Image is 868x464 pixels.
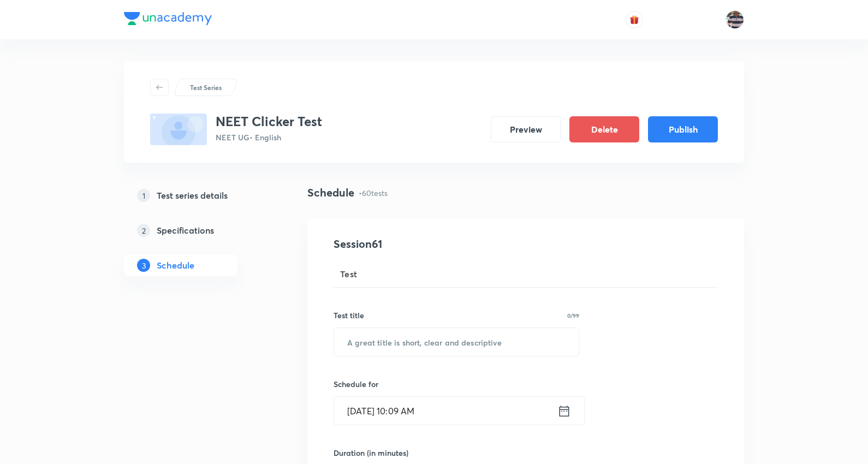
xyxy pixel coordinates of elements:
[626,11,643,28] button: avatar
[137,224,150,237] p: 2
[334,378,579,390] h6: Schedule for
[334,328,579,356] input: A great title is short, clear and descriptive
[216,114,322,129] h3: NEET Clicker Test
[124,185,272,206] a: 1Test series details
[124,12,212,25] img: Company Logo
[137,189,150,202] p: 1
[569,116,639,142] button: Delete
[334,310,364,321] h6: Test title
[137,259,150,272] p: 3
[726,10,744,29] img: jugraj singh
[629,15,639,25] img: avatar
[124,12,212,28] a: Company Logo
[491,116,561,142] button: Preview
[190,82,222,92] p: Test Series
[157,189,228,202] h5: Test series details
[307,185,354,201] h4: Schedule
[567,313,579,318] p: 0/99
[340,267,358,281] span: Test
[157,224,214,237] h5: Specifications
[334,447,408,459] h6: Duration (in minutes)
[359,187,388,199] p: • 60 tests
[648,116,718,142] button: Publish
[124,219,272,241] a: 2Specifications
[150,114,207,145] img: fallback-thumbnail.png
[157,259,194,272] h5: Schedule
[216,132,322,143] p: NEET UG • English
[334,236,533,252] h4: Session 61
